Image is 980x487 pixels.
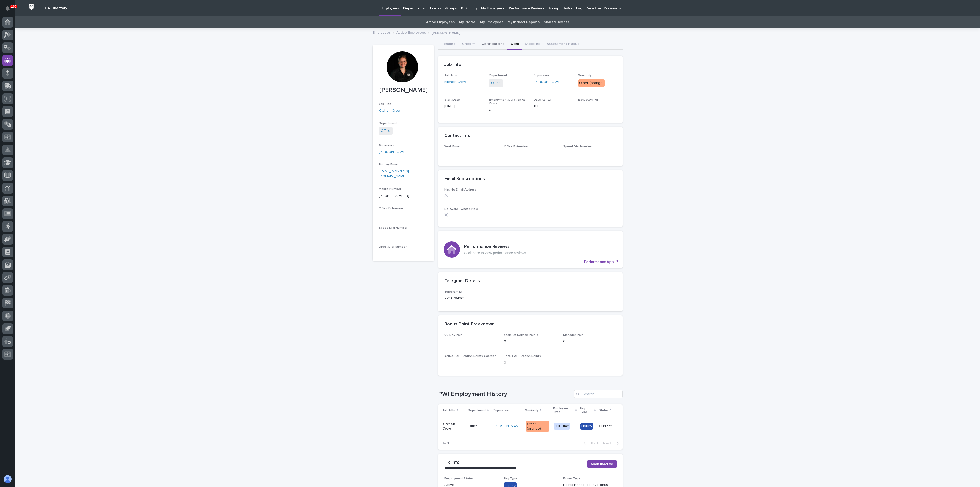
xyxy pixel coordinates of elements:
[525,408,538,413] p: Seniority
[508,16,539,28] a: My Indirect Reports
[578,104,617,109] p: -
[379,87,428,94] p: [PERSON_NAME]
[444,104,483,109] p: [DATE]
[444,62,461,68] h2: Job Info
[6,6,13,14] div: Notifications100
[489,74,507,77] span: Department
[504,334,538,337] span: Years Of Service Points
[444,176,485,182] h2: Email Subscriptions
[379,245,407,248] span: Direct Dial Number
[45,6,67,10] h2: 04. Directory
[379,103,392,106] span: Job Title
[580,423,593,430] div: Hourly
[587,460,617,468] button: Mark Inactive
[444,339,498,344] p: 1
[553,406,574,415] p: Employee Type
[379,226,407,229] span: Speed Dial Number
[381,128,390,134] a: Office
[534,79,561,85] a: [PERSON_NAME]
[379,207,403,210] span: Office Extension
[504,360,557,365] p: 0
[522,39,544,50] button: Discipline
[580,441,601,446] button: Back
[442,408,455,413] p: Job Title
[379,212,428,218] p: -
[554,423,570,430] div: Full-Time
[534,74,549,77] span: Supervisor
[379,108,400,113] a: Kitchen Crew
[11,5,16,8] p: 100
[2,474,13,484] button: users-avatar
[444,98,460,101] span: Start Date
[489,98,525,105] span: Employment Duration As Years
[438,231,623,268] a: Performance App
[578,79,605,87] div: Other (orange)
[379,194,409,198] a: [PHONE_NUMBER]
[544,39,583,50] button: Assessment Plaque
[603,442,614,445] span: Next
[379,122,397,125] span: Department
[444,133,471,139] h2: Contact Info
[493,408,509,413] p: Supervisor
[464,244,527,250] h3: Performance Reviews
[379,188,401,191] span: Mobile Number
[544,16,569,28] a: Shared Devices
[438,437,453,450] p: 1 of 1
[468,408,486,413] p: Department
[379,232,428,237] p: -
[563,334,585,337] span: Manager Point
[379,163,398,166] span: Primary Email
[438,39,459,50] button: Personal
[2,3,13,14] button: Notifications
[534,104,572,109] p: 114
[459,16,475,28] a: My Profile
[432,30,460,35] p: [PERSON_NAME]
[479,39,507,50] button: Certifications
[504,145,528,148] span: Office Extension
[444,322,495,327] h2: Bonus Point Breakdown
[379,149,407,155] a: [PERSON_NAME]
[491,80,501,86] a: Office
[444,150,498,156] p: -
[373,29,391,35] a: Employees
[438,417,623,436] tr: Kitchen CrewOffice[PERSON_NAME] Other (orange)Full-TimeHourlyCurrent
[444,208,478,211] span: Software - What's New
[459,39,479,50] button: Uniform
[444,296,465,301] p: 7734784365
[480,16,503,28] a: My Employees
[574,390,623,398] input: Search
[599,424,615,429] p: Current
[444,290,462,293] span: Telegram ID
[507,39,522,50] button: Work
[563,477,581,480] span: Bonus Type
[468,424,490,429] p: Office
[504,339,557,344] p: 0
[599,408,608,413] p: Status
[444,460,460,466] h2: HR Info
[563,150,617,156] p: -
[444,355,496,358] span: Active Certification Points Awarded
[580,406,593,415] p: Pay Type
[442,422,464,431] p: Kitchen Crew
[379,170,409,179] a: [EMAIL_ADDRESS][DOMAIN_NAME]
[444,188,476,191] span: Has No Email Address
[464,251,527,255] p: Click here to view performance reviews.
[563,339,617,344] p: 0
[444,334,464,337] span: 90-Day Point
[444,477,473,480] span: Employment Status
[438,390,572,398] h1: PWI Employment History
[426,16,455,28] a: Active Employees
[504,355,541,358] span: Total Certification Points
[494,424,522,429] a: [PERSON_NAME]
[578,74,591,77] span: Seniority
[563,145,592,148] span: Speed Dial Number
[444,74,457,77] span: Job Title
[578,98,598,101] span: lastDayAtPWI
[444,360,498,365] p: -
[588,442,599,445] span: Back
[444,79,466,85] a: Kitchen Crew
[379,144,394,147] span: Supervisor
[396,29,426,35] a: Active Employees
[27,2,36,12] img: Workspace Logo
